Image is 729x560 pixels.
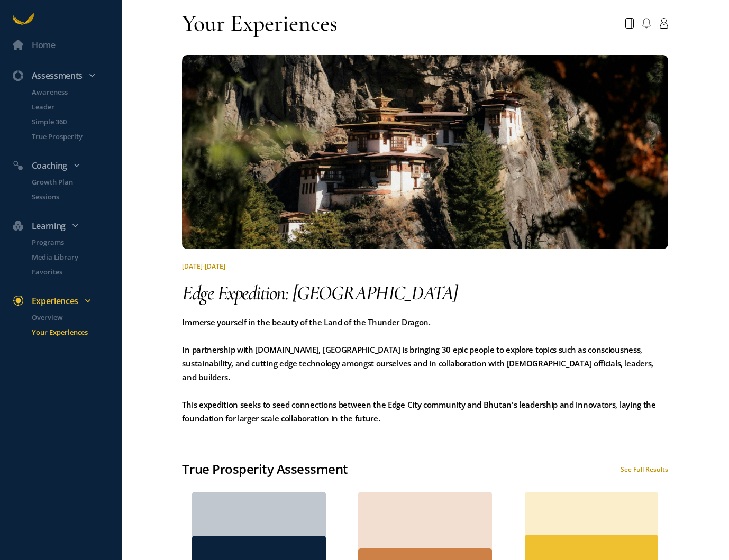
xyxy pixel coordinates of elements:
a: Your Experiences [19,327,122,337]
p: Leader [32,102,120,112]
div: Coaching [6,159,126,172]
a: Awareness [19,87,122,97]
a: Overview [19,312,122,323]
a: Favorites [19,267,122,277]
a: Growth Plan [19,177,122,187]
p: Simple 360 [32,116,120,127]
p: Media Library [32,252,120,262]
span: Edge Expedition: [GEOGRAPHIC_DATA] [182,281,457,305]
img: quest-1755039583123.jpeg [182,55,668,249]
div: True Prosperity Assessment [182,459,348,479]
a: Sessions [19,191,122,202]
p: Growth Plan [32,177,120,187]
span: [DATE]-[DATE] [182,262,225,271]
p: Favorites [32,267,120,277]
p: Awareness [32,87,120,97]
a: Programs [19,237,122,247]
div: Home [32,38,56,52]
p: Overview [32,312,120,323]
p: Your Experiences [32,327,120,337]
a: Leader [19,102,122,112]
pre: Immerse yourself in the beauty of the Land of the Thunder Dragon. In partnership with [DOMAIN_NAM... [182,315,668,425]
div: Your Experiences [182,8,338,38]
p: Sessions [32,191,120,202]
a: Simple 360 [19,116,122,127]
a: Media Library [19,252,122,262]
p: Programs [32,237,120,247]
p: True Prosperity [32,131,120,142]
div: Learning [6,219,126,233]
a: True Prosperity [19,131,122,142]
div: Assessments [6,69,126,82]
div: See Full Results [621,465,668,474]
div: Experiences [6,294,126,308]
